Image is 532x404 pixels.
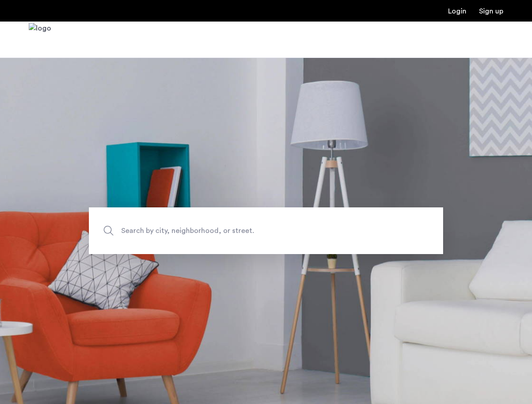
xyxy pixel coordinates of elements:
a: Login [448,8,466,15]
span: Search by city, neighborhood, or street. [121,225,369,237]
a: Cazamio Logo [29,23,51,57]
a: Registration [479,8,503,15]
img: logo [29,23,51,57]
input: Apartment Search [89,207,443,254]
